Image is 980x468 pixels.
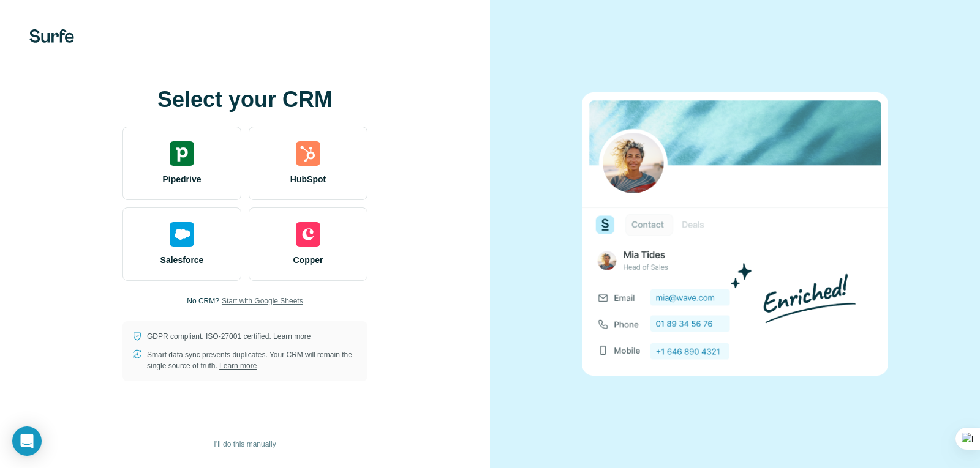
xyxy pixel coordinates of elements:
[290,173,326,185] span: HubSpot
[123,87,367,112] h1: Select your CRM
[160,254,204,266] span: Salesforce
[222,295,303,306] button: Start with Google Sheets
[205,435,284,453] button: I’ll do this manually
[187,295,219,306] p: No CRM?
[12,426,42,456] div: Open Intercom Messenger
[170,141,194,166] img: pipedrive's logo
[162,173,201,185] span: Pipedrive
[147,349,358,371] p: Smart data sync prevents duplicates. Your CRM will remain the single source of truth.
[582,92,888,376] img: none image
[29,29,74,43] img: Surfe's logo
[147,331,311,342] p: GDPR compliant. ISO-27001 certified.
[170,222,194,247] img: salesforce's logo
[214,439,276,450] span: I’ll do this manually
[273,332,311,341] a: Learn more
[293,254,323,266] span: Copper
[296,222,320,247] img: copper's logo
[296,141,320,166] img: hubspot's logo
[219,362,257,370] a: Learn more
